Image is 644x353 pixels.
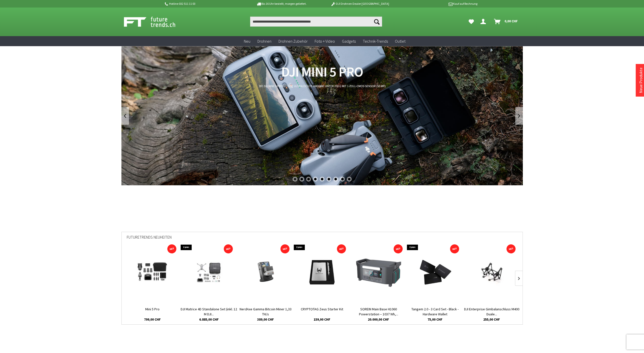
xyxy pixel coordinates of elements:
[427,317,443,322] span: 75,00 CHF
[130,257,175,288] img: Mini 5 Pro
[472,257,512,288] img: DJI Enterprise Gimbalanschluss M400 Duale Gimbal-Verbindung
[505,17,518,25] span: 0,00 CHF
[199,317,219,322] span: 6.885,00 CHF
[483,317,500,322] span: 255,00 CHF
[338,36,359,46] a: Gadgets
[254,36,275,46] a: Drohnen
[306,177,311,182] div: 3
[307,257,337,288] img: CRYPTOTAG Zeus Starter Kit
[314,317,330,322] span: 159,00 CHF
[350,307,407,317] a: SOREIN Main Base H1060 Powerstation – 1037 Wh,...
[417,257,453,288] img: Tangem 2.0 - 3 Card Set - Black - Hardware Wallet
[466,17,476,27] a: Meine Favoriten
[313,177,318,182] div: 4
[333,177,338,182] div: 7
[242,1,321,7] p: Bis 16 Uhr bestellt, morgen geliefert.
[320,177,325,182] div: 5
[299,177,304,182] div: 2
[127,232,518,246] div: Futuretrends Neuheiten
[257,317,274,322] span: 389,00 CHF
[293,177,298,182] div: 1
[321,1,399,7] p: DJI Drohnen Dealer [GEOGRAPHIC_DATA]
[391,36,409,46] a: Outlet
[407,307,463,317] a: Tangem 2.0 - 3 Card Set - Black - Hardware Wallet
[478,17,490,27] a: Dein Konto
[315,39,335,44] span: Foto + Video
[144,317,161,322] span: 799,00 CHF
[395,39,405,44] span: Outlet
[278,39,308,44] span: Drohnen Zubehör
[347,177,352,182] div: 9
[363,39,388,44] span: Technik-Trends
[250,257,280,288] img: NerdAxe Gamma Bitcoin Miner 1,33 TH/s
[250,17,382,27] input: Produkt, Marke, Kategorie, EAN, Artikelnummer…
[244,39,250,44] span: Neu
[164,1,242,7] p: Hotline 032 511 11 03
[121,46,523,185] a: DJI Mini 5 Pro
[342,39,356,44] span: Gadgets
[399,1,477,7] p: Kauf auf Rechnung
[311,36,338,46] a: Foto + Video
[638,67,643,93] a: Neue Produkte
[124,307,181,317] a: Mini 5 Pro
[240,36,254,46] a: Neu
[326,177,331,182] div: 6
[359,36,391,46] a: Technik-Trends
[368,317,389,322] span: 20.000,00 CHF
[124,16,186,28] img: Shop Futuretrends - zur Startseite wechseln
[294,307,350,317] a: CRYPTOTAG Zeus Starter Kit
[355,257,402,288] img: SOREIN Main Base H1060 Powerstation – 1037 Wh, 2200 W, LiFePO4
[188,257,230,288] img: DJI Matrice 4D Standalone Set (inkl. 12 M DJI Care Enterprise Plus)
[275,36,311,46] a: Drohnen Zubehör
[492,17,520,27] a: Warenkorb
[372,17,382,27] button: Suchen
[340,177,345,182] div: 8
[237,307,294,317] a: NerdAxe Gamma Bitcoin Miner 1,33 TH/s
[257,39,271,44] span: Drohnen
[520,307,576,317] a: Osmo Nano Magnetisches Kopfband
[463,307,520,317] a: DJI Enterprise Gimbalanschluss M400 Duale...
[181,307,237,317] a: DJI Matrice 4D Standalone Set (inkl. 12 M DJI...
